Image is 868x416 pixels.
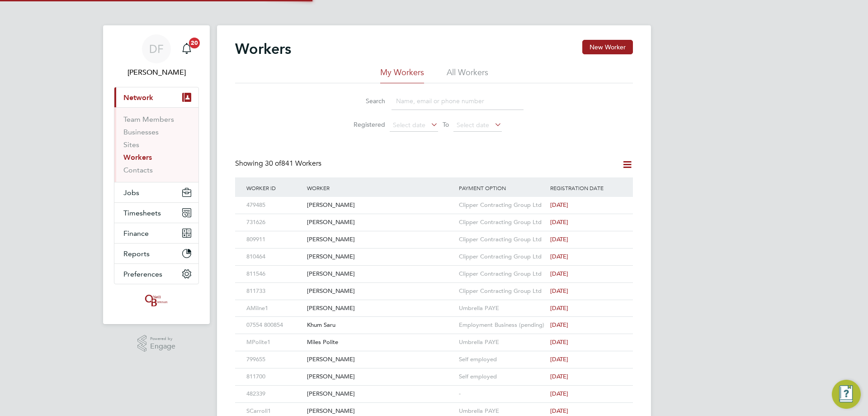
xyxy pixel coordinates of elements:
[244,351,305,368] div: 799655
[244,386,305,402] div: 482339
[344,120,385,129] label: Registered
[244,249,305,265] div: 810464
[150,335,175,343] span: Powered by
[137,335,176,352] a: Powered byEngage
[244,214,305,231] div: 731626
[550,253,568,260] span: [DATE]
[305,351,457,368] div: [PERSON_NAME]
[123,128,159,136] a: Businesses
[305,283,457,300] div: [PERSON_NAME]
[244,231,624,239] a: 809911[PERSON_NAME]Clipper Contracting Group Ltd[DATE]
[244,316,624,324] a: 07554 800854Khum SaruEmployment Business (pending)[DATE]
[457,197,548,214] div: Clipper Contracting Group Ltd
[244,248,624,256] a: 810464[PERSON_NAME]Clipper Contracting Group Ltd[DATE]
[114,264,198,284] button: Preferences
[235,40,291,58] h2: Workers
[457,177,548,198] div: Payment Option
[305,177,457,198] div: Worker
[244,351,624,359] a: 799655[PERSON_NAME]Self employed[DATE]
[123,188,139,197] span: Jobs
[244,368,624,376] a: 811700[PERSON_NAME]Self employed[DATE]
[305,214,457,231] div: [PERSON_NAME]
[143,293,170,308] img: oneillandbrennan-logo-retina.png
[244,282,624,290] a: 811733[PERSON_NAME]Clipper Contracting Group Ltd[DATE]
[440,119,452,130] span: To
[244,334,305,351] div: MPolite1
[123,270,162,278] span: Preferences
[305,249,457,265] div: [PERSON_NAME]
[305,197,457,214] div: [PERSON_NAME]
[123,140,139,149] a: Sites
[114,223,198,243] button: Finance
[550,390,568,397] span: [DATE]
[550,218,568,226] span: [DATE]
[265,159,321,168] span: 841 Workers
[244,177,305,198] div: Worker ID
[305,266,457,282] div: [PERSON_NAME]
[305,300,457,317] div: [PERSON_NAME]
[393,121,425,129] span: Select date
[103,25,210,324] nav: Main navigation
[244,402,624,410] a: SCarroll1[PERSON_NAME]Umbrella PAYE[DATE]
[235,159,323,168] div: Showing
[178,34,196,63] a: 20
[457,266,548,282] div: Clipper Contracting Group Ltd
[244,231,305,248] div: 809911
[447,67,488,83] li: All Workers
[380,67,424,83] li: My Workers
[244,265,624,273] a: 811546[PERSON_NAME]Clipper Contracting Group Ltd[DATE]
[457,386,548,402] div: -
[114,67,199,78] span: Dan Fry
[244,283,305,300] div: 811733
[550,338,568,346] span: [DATE]
[244,266,305,282] div: 811546
[392,92,524,110] input: Name, email or phone number
[550,407,568,415] span: [DATE]
[149,43,164,55] span: DF
[123,209,161,217] span: Timesheets
[457,300,548,317] div: Umbrella PAYE
[550,321,568,329] span: [DATE]
[305,334,457,351] div: Miles Polite
[244,368,305,385] div: 811700
[550,287,568,295] span: [DATE]
[123,115,174,124] a: Team Members
[550,355,568,363] span: [DATE]
[550,304,568,312] span: [DATE]
[150,343,175,350] span: Engage
[550,235,568,243] span: [DATE]
[244,197,305,214] div: 479485
[244,385,624,393] a: 482339[PERSON_NAME]-[DATE]
[832,380,861,409] button: Engage Resource Center
[457,283,548,300] div: Clipper Contracting Group Ltd
[114,107,198,182] div: Network
[457,214,548,231] div: Clipper Contracting Group Ltd
[548,177,624,198] div: Registration Date
[123,166,153,174] a: Contacts
[305,317,457,334] div: Khum Saru
[114,244,198,263] button: Reports
[457,231,548,248] div: Clipper Contracting Group Ltd
[123,229,149,238] span: Finance
[457,121,489,129] span: Select date
[189,38,200,48] span: 20
[344,97,385,105] label: Search
[582,40,633,54] button: New Worker
[123,93,153,102] span: Network
[457,351,548,368] div: Self employed
[244,334,624,341] a: MPolite1Miles PoliteUmbrella PAYE[DATE]
[457,334,548,351] div: Umbrella PAYE
[114,203,198,223] button: Timesheets
[244,300,305,317] div: AMilne1
[114,34,199,78] a: DF[PERSON_NAME]
[114,293,199,308] a: Go to home page
[550,201,568,209] span: [DATE]
[457,368,548,385] div: Self employed
[550,270,568,277] span: [DATE]
[305,231,457,248] div: [PERSON_NAME]
[457,317,548,334] div: Employment Business (pending)
[457,249,548,265] div: Clipper Contracting Group Ltd
[244,214,624,221] a: 731626[PERSON_NAME]Clipper Contracting Group Ltd[DATE]
[244,317,305,334] div: 07554 800854
[305,386,457,402] div: [PERSON_NAME]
